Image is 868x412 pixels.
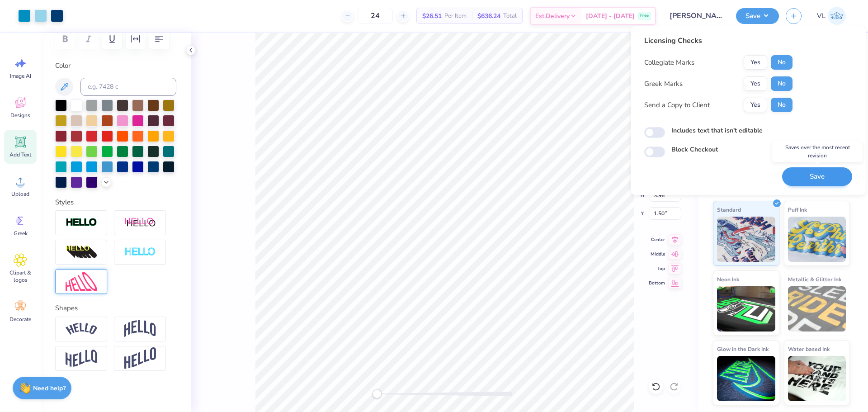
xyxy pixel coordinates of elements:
[10,112,30,119] span: Designs
[717,286,775,331] img: Neon Ink
[66,323,97,335] img: Arc
[663,7,729,25] input: Untitled Design
[813,7,850,25] a: VL
[788,286,846,331] img: Metallic & Glitter Ink
[717,344,769,354] span: Glow in the Dark Ink
[649,236,665,243] span: Center
[444,11,467,21] span: Per Item
[66,350,97,367] img: Flag
[671,126,763,135] label: Includes text that isn't editable
[788,217,846,262] img: Puff Ink
[649,265,665,272] span: Top
[5,269,35,284] span: Clipart & logos
[66,245,97,260] img: 3D Illusion
[644,79,683,89] div: Greek Marks
[11,190,29,198] span: Upload
[644,100,710,110] div: Send a Copy to Client
[586,11,635,21] span: [DATE] - [DATE]
[828,7,846,25] img: Vincent Lloyd Laurel
[788,205,807,214] span: Puff Ink
[744,55,767,70] button: Yes
[772,141,863,162] div: Saves over the most recent revision
[640,13,649,19] span: Free
[744,76,767,91] button: Yes
[422,11,442,21] span: $26.51
[744,98,767,112] button: Yes
[649,279,665,287] span: Bottom
[14,230,28,237] span: Greek
[771,98,793,112] button: No
[55,303,78,313] label: Shapes
[717,275,739,284] span: Neon Ink
[80,78,176,96] input: e.g. 7428 c
[55,61,176,71] label: Color
[33,384,66,393] strong: Need help?
[10,72,31,80] span: Image AI
[55,197,74,208] label: Styles
[477,11,500,21] span: $636.24
[671,145,718,154] label: Block Checkout
[644,57,694,68] div: Collegiate Marks
[817,11,826,21] span: VL
[124,320,156,337] img: Arch
[717,205,741,214] span: Standard
[66,218,97,228] img: Stroke
[782,167,852,186] button: Save
[736,8,779,24] button: Save
[717,217,775,262] img: Standard
[788,344,830,354] span: Water based Ink
[373,389,382,398] div: Accessibility label
[788,275,841,284] span: Metallic & Glitter Ink
[124,247,156,257] img: Negative Space
[66,272,97,291] img: Free Distort
[535,11,570,21] span: Est. Delivery
[9,316,31,323] span: Decorate
[771,55,793,70] button: No
[771,76,793,91] button: No
[717,356,775,401] img: Glow in the Dark Ink
[358,8,393,24] input: – –
[124,347,156,369] img: Rise
[649,251,665,258] span: Middle
[124,217,156,228] img: Shadow
[9,151,31,158] span: Add Text
[788,356,846,401] img: Water based Ink
[503,11,517,21] span: Total
[644,35,793,46] div: Licensing Checks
